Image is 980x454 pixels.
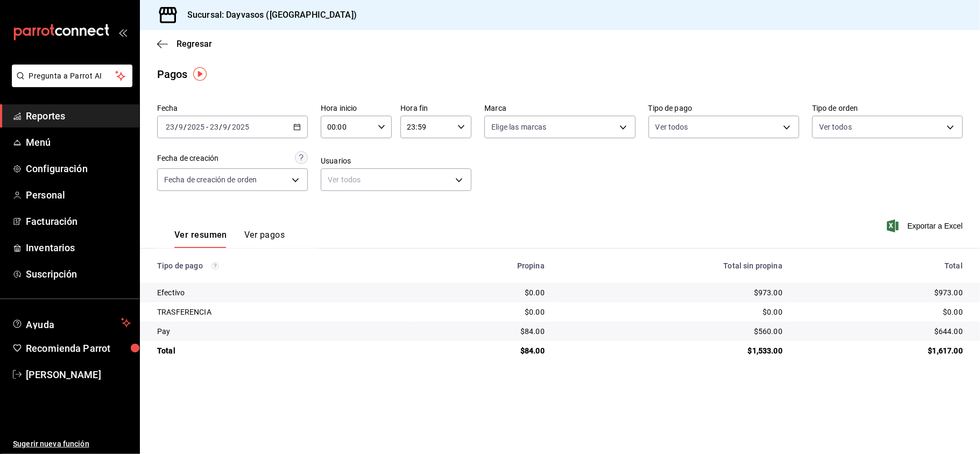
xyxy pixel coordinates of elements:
[800,261,963,270] div: Total
[178,123,184,131] input: --
[175,123,178,131] span: /
[655,122,688,132] span: Ver todos
[26,214,131,229] span: Facturación
[223,123,228,131] input: --
[184,123,187,131] span: /
[157,153,218,164] div: Fecha de creación
[244,230,285,248] button: Ver pagos
[422,345,545,356] div: $84.00
[157,39,212,49] button: Regresar
[157,345,405,356] div: Total
[206,123,208,131] span: -
[157,261,405,270] div: Tipo de pago
[26,367,131,382] span: [PERSON_NAME]
[321,158,471,165] label: Usuarios
[800,345,963,356] div: $1,617.00
[177,39,212,49] span: Regresar
[26,240,131,255] span: Inventarios
[800,326,963,337] div: $644.00
[157,66,188,82] div: Pagos
[491,122,546,132] span: Elige las marcas
[26,341,131,356] span: Recomienda Parrot
[484,105,635,112] label: Marca
[174,230,227,248] button: Ver resumen
[187,123,205,131] input: ----
[219,123,222,131] span: /
[157,287,405,298] div: Efectivo
[889,219,963,232] button: Exportar a Excel
[562,307,782,317] div: $0.00
[26,109,131,123] span: Reportes
[26,135,131,150] span: Menú
[800,307,963,317] div: $0.00
[164,174,257,185] span: Fecha de creación de orden
[13,438,131,450] span: Sugerir nueva función
[8,78,132,89] a: Pregunta a Parrot AI
[118,28,127,37] button: open_drawer_menu
[231,123,250,131] input: ----
[157,326,405,337] div: Pay
[648,105,799,112] label: Tipo de pago
[29,70,116,82] span: Pregunta a Parrot AI
[400,105,471,112] label: Hora fin
[321,168,471,191] div: Ver todos
[12,65,132,87] button: Pregunta a Parrot AI
[26,161,131,176] span: Configuración
[562,326,782,337] div: $560.00
[157,105,308,112] label: Fecha
[422,261,545,270] div: Propina
[174,230,285,248] div: navigation tabs
[26,188,131,202] span: Personal
[562,287,782,298] div: $973.00
[422,326,545,337] div: $84.00
[26,267,131,281] span: Suscripción
[800,287,963,298] div: $973.00
[26,316,117,329] span: Ayuda
[209,123,219,131] input: --
[321,105,392,112] label: Hora inicio
[422,307,545,317] div: $0.00
[179,9,357,22] h3: Sucursal: Dayvasos ([GEOGRAPHIC_DATA])
[165,123,175,131] input: --
[193,67,207,81] img: Tooltip marker
[562,345,782,356] div: $1,533.00
[562,261,782,270] div: Total sin propina
[812,105,963,112] label: Tipo de orden
[211,262,219,269] svg: Los pagos realizados con Pay y otras terminales son montos brutos.
[819,122,852,132] span: Ver todos
[422,287,545,298] div: $0.00
[157,307,405,317] div: TRASFERENCIA
[228,123,231,131] span: /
